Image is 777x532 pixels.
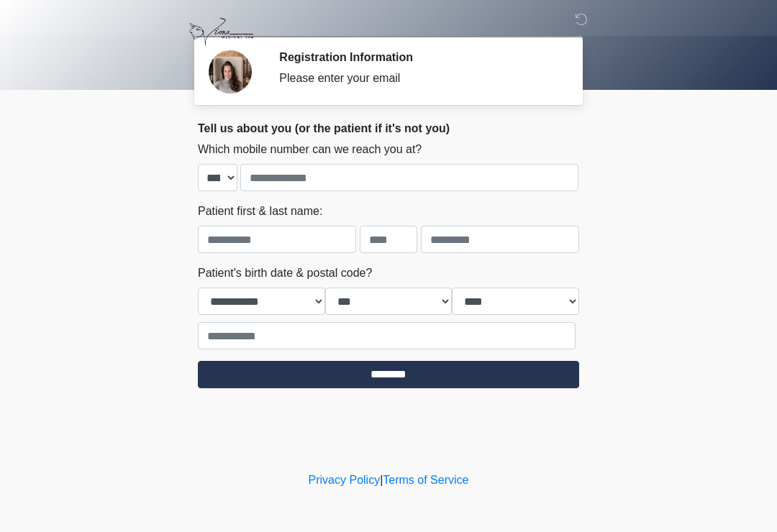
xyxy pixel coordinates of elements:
label: Patient first & last name: [198,203,322,220]
label: Which mobile number can we reach you at? [198,141,422,158]
a: Privacy Policy [309,474,381,486]
a: | [380,474,383,486]
label: Patient's birth date & postal code? [198,265,372,282]
img: Viona Medical Spa Logo [183,11,259,53]
img: Agent Avatar [209,50,252,93]
h2: Tell us about you (or the patient if it's not you) [198,121,579,135]
div: Please enter your email [279,70,558,87]
a: Terms of Service [383,474,468,486]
